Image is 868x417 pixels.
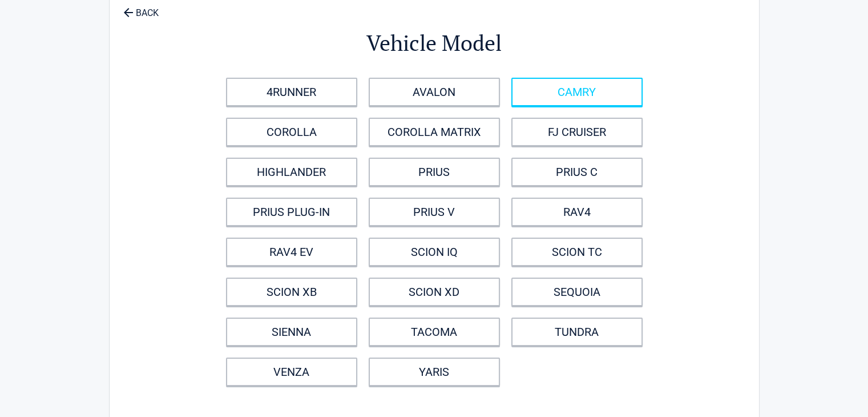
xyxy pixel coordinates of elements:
[511,158,643,186] a: PRIUS C
[226,118,357,146] a: COROLLA
[511,278,643,306] a: SEQUOIA
[369,238,500,266] a: SCION IQ
[511,318,643,346] a: TUNDRA
[226,198,357,226] a: PRIUS PLUG-IN
[369,358,500,386] a: YARIS
[369,118,500,146] a: COROLLA MATRIX
[369,198,500,226] a: PRIUS V
[369,278,500,306] a: SCION XD
[369,78,500,106] a: AVALON
[511,78,643,106] a: CAMRY
[226,278,357,306] a: SCION XB
[226,238,357,266] a: RAV4 EV
[369,318,500,346] a: TACOMA
[226,358,357,386] a: VENZA
[511,198,643,226] a: RAV4
[172,29,696,58] h2: Vehicle Model
[511,238,643,266] a: SCION TC
[369,158,500,186] a: PRIUS
[226,318,357,346] a: SIENNA
[226,78,357,106] a: 4RUNNER
[226,158,357,186] a: HIGHLANDER
[511,118,643,146] a: FJ CRUISER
